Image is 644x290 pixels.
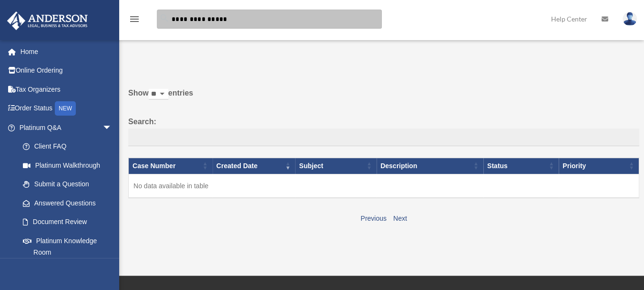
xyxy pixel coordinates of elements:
[213,158,296,174] th: Created Date: activate to sort column ascending
[559,158,639,174] th: Priority: activate to sort column ascending
[128,115,639,147] label: Search:
[7,42,126,61] a: Home
[159,13,170,23] i: search
[129,17,140,25] a: menu
[4,11,91,30] img: Anderson Advisors Platinum Portal
[13,193,117,213] a: Answered Questions
[55,101,76,116] div: NEW
[149,89,168,100] select: Showentries
[360,215,386,222] a: Previous
[393,215,407,222] a: Next
[7,61,126,80] a: Online Ordering
[295,158,377,174] th: Subject: activate to sort column ascending
[128,86,639,109] label: Show entries
[377,158,483,174] th: Description: activate to sort column ascending
[7,80,126,99] a: Tax Organizers
[128,129,639,147] input: Search:
[129,13,140,25] i: menu
[7,99,126,118] a: Order StatusNEW
[129,158,213,174] th: Case Number: activate to sort column ascending
[13,156,122,175] a: Platinum Walkthrough
[13,137,122,156] a: Client FAQ
[13,213,122,232] a: Document Review
[13,231,122,262] a: Platinum Knowledge Room
[623,12,637,26] img: User Pic
[102,118,122,138] span: arrow_drop_down
[13,175,122,194] a: Submit a Question
[129,174,639,198] td: No data available in table
[7,118,122,137] a: Platinum Q&Aarrow_drop_down
[483,158,559,174] th: Status: activate to sort column ascending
